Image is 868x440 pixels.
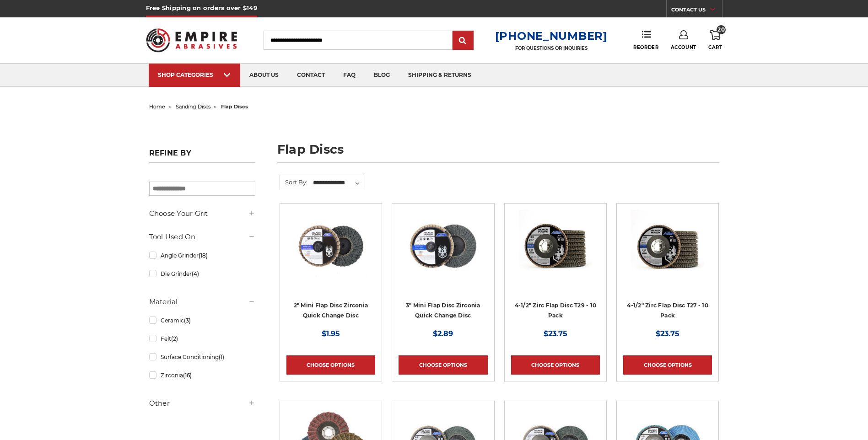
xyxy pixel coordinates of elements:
[219,354,224,360] span: (1)
[623,210,712,299] a: Black Hawk 4-1/2" x 7/8" Flap Disc Type 27 - 10 Pack
[399,355,487,375] a: Choose Options
[149,296,255,307] h5: Material
[631,210,704,283] img: Black Hawk 4-1/2" x 7/8" Flap Disc Type 27 - 10 Pack
[286,355,375,375] a: Choose Options
[708,30,722,50] a: 20 Cart
[294,210,367,283] img: Black Hawk Abrasives 2-inch Zirconia Flap Disc with 60 Grit Zirconia for Smooth Finishing
[519,210,592,283] img: 4.5" Black Hawk Zirconia Flap Disc 10 Pack
[149,367,255,383] a: Zirconia
[199,252,208,259] span: (18)
[149,398,255,409] h5: Other
[623,355,712,375] a: Choose Options
[146,22,237,58] img: Empire Abrasives
[708,44,722,50] span: Cart
[454,32,472,50] input: Submit
[149,312,255,328] a: Ceramic
[171,335,178,342] span: (2)
[149,208,255,219] h5: Choose Your Grit
[365,64,399,87] a: blog
[406,302,480,319] a: 3" Mini Flap Disc Zirconia Quick Change Disc
[149,103,165,110] a: home
[406,210,480,283] img: BHA 3" Quick Change 60 Grit Flap Disc for Fine Grinding and Finishing
[294,302,368,319] a: 2" Mini Flap Disc Zirconia Quick Change Disc
[176,103,210,110] a: sanding discs
[240,64,288,87] a: about us
[495,29,608,43] a: [PHONE_NUMBER]
[280,175,307,189] label: Sort By:
[288,64,334,87] a: contact
[671,5,722,17] a: CONTACT US
[322,329,340,338] span: $1.95
[399,64,480,87] a: shipping & returns
[149,231,255,242] h5: Tool Used On
[286,210,375,299] a: Black Hawk Abrasives 2-inch Zirconia Flap Disc with 60 Grit Zirconia for Smooth Finishing
[399,210,487,299] a: BHA 3" Quick Change 60 Grit Flap Disc for Fine Grinding and Finishing
[495,45,608,51] p: FOR QUESTIONS OR INQUIRIES
[149,349,255,365] a: Surface Conditioning
[656,329,679,338] span: $23.75
[149,149,255,163] h5: Refine by
[192,270,199,277] span: (4)
[515,302,597,319] a: 4-1/2" Zirc Flap Disc T29 - 10 Pack
[511,210,600,299] a: 4.5" Black Hawk Zirconia Flap Disc 10 Pack
[544,329,567,338] span: $23.75
[334,64,365,87] a: faq
[184,317,191,324] span: (3)
[633,30,658,50] a: Reorder
[671,44,696,50] span: Account
[221,103,248,110] span: flap discs
[312,176,365,190] select: Sort By:
[149,247,255,263] a: Angle Grinder
[149,331,255,347] a: Felt
[158,71,231,78] div: SHOP CATEGORIES
[433,329,453,338] span: $2.89
[627,302,708,319] a: 4-1/2" Zirc Flap Disc T27 - 10 Pack
[183,372,192,379] span: (16)
[633,44,658,50] span: Reorder
[717,25,726,34] span: 20
[277,143,719,163] h1: flap discs
[511,355,600,375] a: Choose Options
[149,266,255,282] a: Die Grinder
